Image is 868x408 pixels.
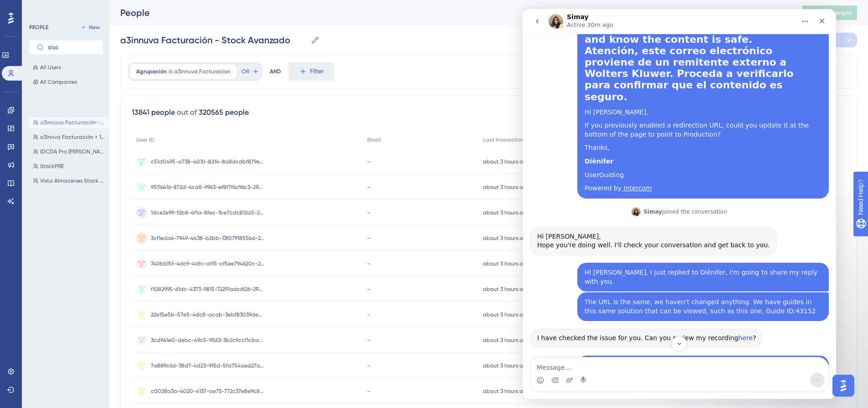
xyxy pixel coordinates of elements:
[483,184,530,190] time: about 3 hours ago
[367,388,370,395] span: -
[48,44,95,51] input: Search
[40,148,105,155] span: IDCDA Pro [PERSON_NAME] - Stock Avanzado
[29,161,108,172] button: StockPRE
[830,372,857,399] iframe: UserGuiding AI Assistant Launcher
[367,311,370,318] span: -
[151,388,265,395] span: c0028a3a-4020-4137-ae75-772c37e8e9c8-2QNN6
[483,286,530,292] time: about 3 hours ago
[270,62,281,81] div: AND
[199,107,249,118] div: 320565 people
[29,24,48,31] div: PEOPLE
[367,260,370,267] span: -
[151,158,265,165] span: c51d0495-a738-4010-8214-8a8dcdbf879e-2RNXY
[483,136,524,143] span: Last Interaction
[151,337,265,344] span: 3cd941e0-debc-49c5-9563-3b2c9ccf1cba-2PTVQ
[151,286,265,293] span: f1082995-61dc-4373-9815-72291adc6f26-2R8NT
[151,209,265,216] span: 1dce2e99-f2b8-4f1a-8fec-1be7cdc812a5-2R71D
[367,286,370,293] span: -
[367,337,370,344] span: -
[29,132,108,143] button: a3innva Facturación + 120 dias y Stock Avanzado
[29,62,103,73] button: All Users
[29,76,103,87] button: All Companies
[240,64,260,79] button: OR
[40,177,105,184] span: Vista Almacenes Stock Avanzado
[89,24,100,31] span: New
[151,260,265,267] span: 740bb15f-4dc9-4dfc-af15-cf5ee794620c-2S84F
[151,184,265,191] span: 95116416-872d-4ca8-9963-ef8f7f6c96c3-2RQDB
[483,362,530,369] time: about 3 hours ago
[40,64,61,71] span: All Users
[40,78,77,86] span: All Companies
[120,34,307,46] input: Segment Name
[177,107,197,118] div: out of
[367,235,370,242] span: -
[367,184,370,191] span: -
[132,107,175,118] div: 13841 people
[483,260,530,267] time: about 3 hours ago
[151,235,265,242] span: 3cf1eda4-7949-4438-b2bb-13f0791855b6-2RXHJ
[523,9,836,399] iframe: Intercom live chat
[310,66,324,77] span: Filter
[483,337,530,343] time: about 3 hours ago
[367,362,370,369] span: -
[136,136,154,143] span: User ID
[483,311,530,318] time: about 3 hours ago
[288,62,334,81] button: Filter
[120,6,780,19] div: People
[151,311,265,318] span: 22e15e5b-57e5-4dc8-acab-3ebf83039dee-2SC6Z
[77,22,103,33] button: New
[40,133,105,141] span: a3innva Facturación + 120 dias y Stock Avanzado
[802,5,857,20] button: Publish Changes
[483,158,530,165] time: about 3 hours ago
[29,117,108,128] button: a3innuva Facturación - Stock Avanzado
[136,68,167,75] span: Agrupación
[40,119,105,126] span: a3innuva Facturación - Stock Avanzado
[367,209,370,216] span: -
[483,388,530,394] time: about 3 hours ago
[483,209,530,216] time: about 3 hours ago
[21,2,57,13] span: Need Help?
